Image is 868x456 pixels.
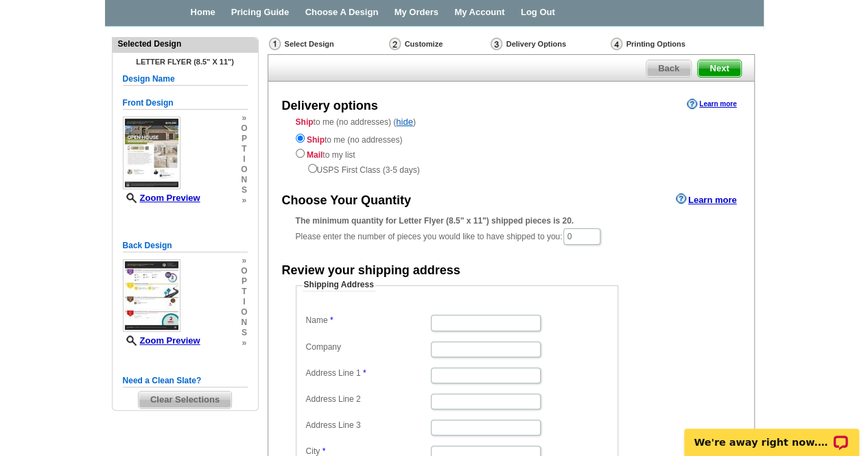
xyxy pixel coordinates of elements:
[521,7,555,17] a: Log Out
[241,144,247,154] span: t
[241,307,247,317] span: o
[123,58,248,66] h4: Letter Flyer (8.5" x 11")
[241,256,247,266] span: »
[303,279,375,291] legend: Shipping Address
[307,150,322,160] strong: Mail
[609,37,731,51] div: Printing Options
[389,38,401,50] img: Customize
[113,38,258,50] div: Selected Design
[306,394,430,405] label: Address Line 2
[123,193,200,203] a: Zoom Preview
[241,287,247,297] span: t
[296,215,727,246] div: Please enter the number of pieces you would like to have shipped to you:
[306,368,430,379] label: Address Line 1
[491,38,502,50] img: Delivery Options
[241,113,247,123] span: »
[241,175,247,185] span: n
[123,73,248,86] h5: Design Name
[241,266,247,276] span: o
[231,7,290,17] a: Pricing Guide
[396,117,413,127] a: hide
[241,134,247,144] span: p
[282,97,378,115] div: Delivery options
[241,276,247,287] span: p
[489,37,609,54] div: Delivery Options
[675,413,868,456] iframe: LiveChat chat widget
[296,161,727,176] div: USPS First Class (3-5 days)
[241,338,247,348] span: »
[306,341,430,353] label: Company
[282,192,411,210] div: Choose Your Quantity
[139,392,231,408] span: Clear Selections
[687,99,736,110] a: Learn more
[296,131,727,176] div: to me (no addresses) to my list
[676,193,737,204] a: Learn more
[123,259,180,332] img: small-thumb.jpg
[282,262,460,280] div: Review your shipping address
[296,117,314,127] strong: Ship
[123,117,180,189] img: small-thumb.jpg
[698,60,740,77] span: Next
[306,420,430,431] label: Address Line 3
[123,335,200,346] a: Zoom Preview
[646,60,692,77] a: Back
[268,37,388,54] div: Select Design
[241,195,247,206] span: »
[305,7,379,17] a: Choose A Design
[241,154,247,165] span: i
[388,37,489,51] div: Customize
[306,315,430,326] label: Name
[123,374,248,387] h5: Need a Clean Slate?
[190,7,215,17] a: Home
[307,135,325,145] strong: Ship
[646,60,691,77] span: Back
[241,123,247,134] span: o
[241,165,247,175] span: o
[123,97,248,110] h5: Front Design
[296,215,727,227] div: The minimum quantity for Letter Flyer (8.5" x 11") shipped pieces is 20.
[123,239,248,252] h5: Back Design
[454,7,504,17] a: My Account
[611,38,622,50] img: Printing Options & Summary
[268,116,754,176] div: to me (no addresses) ( )
[241,297,247,307] span: i
[241,328,247,338] span: s
[241,185,247,195] span: s
[395,7,438,17] a: My Orders
[241,317,247,328] span: n
[269,38,281,50] img: Select Design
